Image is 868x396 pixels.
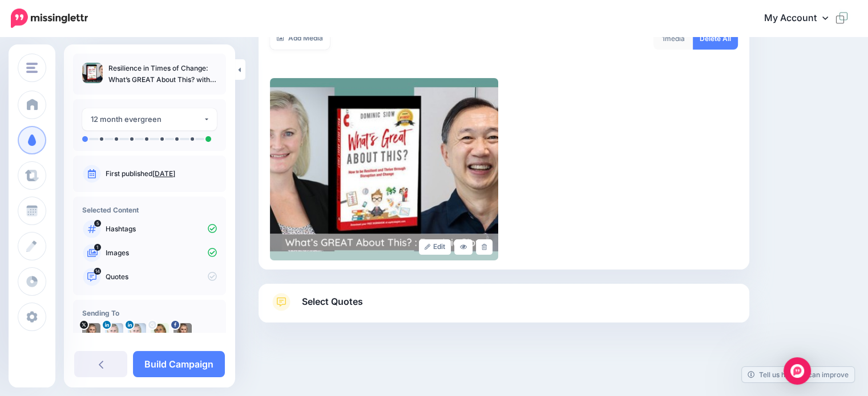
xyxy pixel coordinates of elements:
img: 464781ede413857ab9cad5a5d698484d_large.jpg [270,78,498,260]
p: Quotes [106,272,217,282]
a: Add Media [270,27,330,50]
span: Select Quotes [302,294,363,309]
img: 1613537522408-72136.png [105,323,123,341]
a: My Account [753,5,851,32]
img: AEdFTp4VN4Tx-fPZrlvZj-0QQNewSUG-gHbxQz7wyh5qEAs96-c-72138.png [151,323,169,341]
img: Missinglettr [11,9,88,28]
h4: Selected Content [82,206,217,214]
img: 292312747_168954832365514_641176905015721378_n-bsa126224.jpg [173,323,192,341]
div: media [653,27,693,50]
p: First published [106,169,217,179]
span: 1 [662,34,665,43]
h4: Sending To [82,309,217,317]
img: 1613537522408-72136.png [128,323,146,341]
img: 464781ede413857ab9cad5a5d698484d_thumb.jpg [82,63,103,83]
span: 1 [94,244,101,251]
span: 5 [94,220,101,227]
img: X6whf_Sg-72135.jpg [82,323,100,341]
a: Delete All [693,27,738,50]
a: Select Quotes [270,293,738,322]
a: Edit [419,239,451,255]
p: Hashtags [106,224,217,234]
p: Images [106,248,217,258]
div: Open Intercom Messenger [784,357,811,385]
img: menu.png [26,63,38,73]
div: 12 month evergreen [91,113,203,126]
button: 12 month evergreen [82,108,217,130]
a: [DATE] [152,169,175,178]
p: Resilience in Times of Change: What’s GREAT About This? with [PERSON_NAME] [108,63,217,85]
span: 14 [94,268,102,275]
a: Tell us how we can improve [742,367,854,382]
